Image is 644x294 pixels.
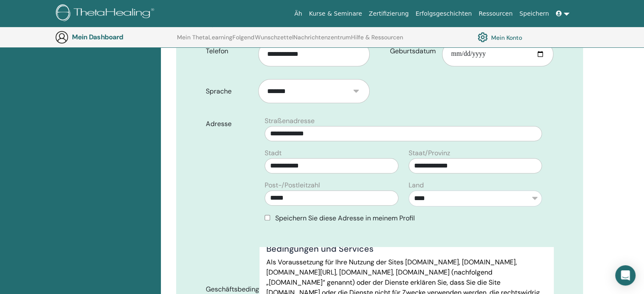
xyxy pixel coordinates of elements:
font: Kurse & Seminare [309,10,362,17]
font: Hilfe & Ressourcen [351,33,403,41]
font: Ressourcen [478,10,512,17]
font: Geschäftsbedingungen [206,285,278,294]
div: Open Intercom Messenger [615,265,636,286]
font: Stadt [265,148,282,157]
img: logo.png [56,4,157,23]
a: Hilfe & Ressourcen [351,34,403,47]
font: Wunschzettel [255,33,293,41]
font: Geburtsdatum [390,47,436,55]
a: Mein ThetaLearning [177,34,232,47]
font: Zertifizierung [369,10,409,17]
a: Erfolgsgeschichten [412,6,475,22]
a: Mein Konto [478,30,522,44]
font: Mein ThetaLearning [177,33,232,41]
a: Wunschzettel [255,34,293,47]
a: Kurse & Seminare [306,6,365,22]
font: Sprache [206,87,232,96]
font: Erfolgsgeschichten [415,10,472,17]
font: Nachrichtenzentrum [293,33,351,41]
font: Staat/Provinz [409,148,450,157]
font: Speichern [520,10,549,17]
font: Post-/Postleitzahl [265,181,320,190]
font: Mein Dashboard [72,33,123,41]
font: Folgend [232,33,254,41]
font: Mein Konto [491,34,522,41]
a: Äh [291,6,305,22]
img: cog.svg [478,30,488,44]
a: Nachrichtenzentrum [293,34,351,47]
a: Folgend [232,34,254,47]
font: Bedingungen und Services [266,243,373,254]
font: Äh [294,10,302,17]
a: Speichern [516,6,553,22]
a: Ressourcen [475,6,516,22]
font: Speichern Sie diese Adresse in meinem Profil [275,214,415,223]
font: Telefon [206,47,228,55]
font: Land [409,181,424,190]
font: Straßenadresse [265,116,315,125]
a: Zertifizierung [365,6,412,22]
font: Adresse [206,119,232,128]
img: generic-user-icon.jpg [55,30,69,44]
